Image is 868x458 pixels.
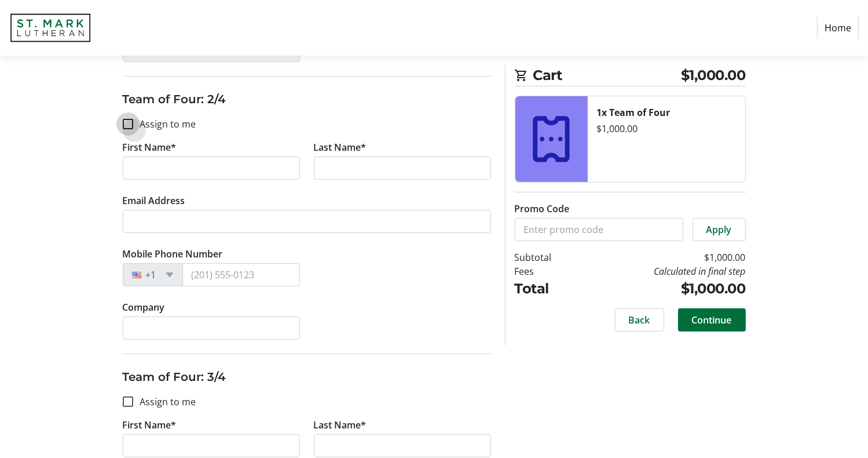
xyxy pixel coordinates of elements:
div: $1,000.00 [597,122,736,136]
span: Back [629,313,650,327]
span: Continue [692,313,732,327]
td: Calculated in final step [581,264,746,278]
input: (201) 555-0123 [182,263,300,286]
button: Continue [678,308,746,332]
a: Home [817,17,859,39]
td: Total [515,278,581,299]
label: Company [123,300,165,314]
td: $1,000.00 [581,278,746,299]
button: Back [615,308,664,332]
img: St. Mark Lutheran School's Logo [9,5,91,51]
label: Mobile Phone Number [123,247,223,261]
span: Apply [706,223,732,237]
span: Cart [533,65,682,86]
label: First Name* [123,140,177,154]
label: Last Name* [314,140,367,154]
td: Fees [515,264,581,278]
h3: Team of Four: 3/4 [123,368,491,386]
button: Apply [693,218,746,241]
td: $1,000.00 [581,250,746,264]
input: Enter promo code [515,218,683,241]
label: Promo Code [515,202,570,216]
td: Subtotal [515,250,581,264]
h3: Team of Four: 2/4 [123,90,491,108]
label: First Name* [123,418,177,432]
label: Assign to me [133,117,196,131]
label: Email Address [123,194,185,208]
strong: 1x Team of Four [597,106,671,119]
label: Assign to me [133,395,196,409]
span: $1,000.00 [681,65,746,86]
label: Last Name* [314,418,367,432]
